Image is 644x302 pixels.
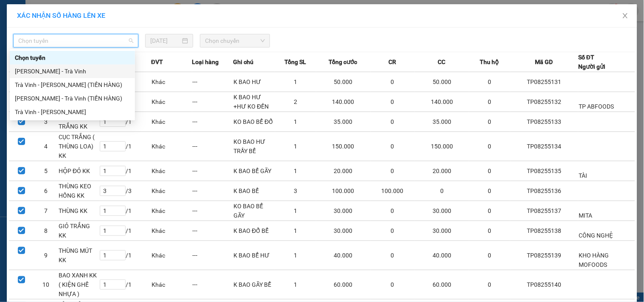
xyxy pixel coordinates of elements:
[388,57,396,67] span: CR
[99,161,151,181] td: / 1
[579,172,587,179] span: TÀI
[329,57,357,67] span: Tổng cước
[10,51,135,64] div: Chọn tuyến
[233,72,275,92] td: K BAO HƯ
[233,92,275,112] td: K BAO HƯ +HƯ KO ĐỀN
[151,57,163,67] span: ĐVT
[192,201,233,221] td: ---
[58,241,99,270] td: THÙNG MÚT KK
[275,181,316,201] td: 3
[415,181,469,201] td: 0
[192,270,233,299] td: ---
[233,161,275,181] td: K BAO BỂ GÃY
[415,92,469,112] td: 140.000
[151,201,192,221] td: Khác
[233,57,253,67] span: Ghi chú
[579,103,614,110] span: TP ABFOODS
[192,112,233,132] td: ---
[275,161,316,181] td: 1
[480,57,499,67] span: Thu hộ
[192,161,233,181] td: ---
[151,161,192,181] td: Khác
[233,201,275,221] td: KO BAO BỂ GÃY
[3,46,78,54] span: 0367374424 -
[371,221,415,241] td: 0
[15,53,130,62] div: Chọn tuyến
[579,252,609,268] span: KHO HÀNG MOFOODS
[415,241,469,270] td: 40.000
[622,12,629,19] span: close
[469,72,510,92] td: 0
[192,132,233,161] td: ---
[469,181,510,201] td: 0
[469,201,510,221] td: 0
[22,55,51,63] span: K BAO BỂ
[275,132,316,161] td: 1
[192,241,233,270] td: ---
[316,72,371,92] td: 50.000
[3,17,124,33] p: GỬI:
[192,221,233,241] td: ---
[469,92,510,112] td: 0
[233,270,275,299] td: K BAO GÃY BỂ
[34,201,58,221] td: 7
[510,181,579,201] td: TP08255136
[371,112,415,132] td: 0
[371,72,415,92] td: 0
[510,132,579,161] td: TP08255134
[415,161,469,181] td: 20.000
[316,221,371,241] td: 30.000
[99,221,151,241] td: / 1
[10,105,135,119] div: Trà Vinh - Hồ Chí Minh
[316,201,371,221] td: 30.000
[151,241,192,270] td: Khác
[510,241,579,270] td: TP08255139
[469,132,510,161] td: 0
[275,270,316,299] td: 1
[58,270,99,299] td: BAO XANH KK ( KIỆN GHẾ NHỰA )
[371,181,415,201] td: 100.000
[34,181,58,201] td: 6
[316,161,371,181] td: 20.000
[233,132,275,161] td: KO BAO HƯ TRẦY BỂ
[233,112,275,132] td: KO BAO BỂ ĐỔ
[371,161,415,181] td: 0
[99,181,151,201] td: / 3
[316,92,371,112] td: 140.000
[10,78,135,92] div: Trà Vinh - Hồ Chí Minh (TIỀN HÀNG)
[415,270,469,299] td: 60.000
[579,232,613,239] span: CÔNG NGHỆ
[151,181,192,201] td: Khác
[469,112,510,132] td: 0
[316,132,371,161] td: 150.000
[316,241,371,270] td: 40.000
[510,201,579,221] td: TP08255137
[205,34,265,47] span: Chọn chuyến
[99,132,151,161] td: / 1
[275,112,316,132] td: 1
[469,241,510,270] td: 0
[151,132,192,161] td: Khác
[233,241,275,270] td: K BAO BỂ HƯ
[15,94,130,103] div: [PERSON_NAME] - Trà Vinh (TIỀN HÀNG)
[192,92,233,112] td: ---
[275,92,316,112] td: 2
[415,112,469,132] td: 35.000
[438,57,446,67] span: CC
[151,221,192,241] td: Khác
[17,11,105,20] span: XÁC NHẬN SỐ HÀNG LÊN XE
[371,92,415,112] td: 0
[192,72,233,92] td: ---
[34,112,58,132] td: 3
[510,161,579,181] td: TP08255135
[510,92,579,112] td: TP08255132
[469,161,510,181] td: 0
[415,221,469,241] td: 30.000
[469,270,510,299] td: 0
[15,107,130,117] div: Trà Vinh - [PERSON_NAME]
[371,241,415,270] td: 0
[58,161,99,181] td: HỘP ĐỎ KK
[275,201,316,221] td: 1
[316,181,371,201] td: 100.000
[233,181,275,201] td: K BAO BỂ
